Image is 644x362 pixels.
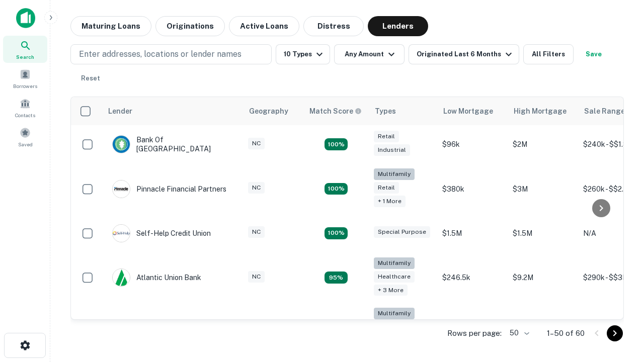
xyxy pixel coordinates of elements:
img: picture [113,269,130,286]
div: Lender [108,105,132,117]
th: Low Mortgage [437,97,508,125]
button: Distress [303,16,364,36]
button: 10 Types [276,44,330,64]
td: $3.2M [508,303,578,353]
button: Any Amount [334,44,405,64]
div: NC [248,271,265,283]
div: Types [375,105,396,117]
div: Self-help Credit Union [112,224,211,242]
div: NC [248,182,265,194]
td: $2M [508,125,578,163]
div: Multifamily [374,168,415,180]
th: Capitalize uses an advanced AI algorithm to match your search with the best lender. The match sco... [303,97,369,125]
p: Enter addresses, locations or lender names [79,48,242,60]
td: $246.5k [437,252,508,303]
div: Industrial [374,144,410,156]
td: $246k [437,303,508,353]
div: Matching Properties: 9, hasApolloMatch: undefined [325,271,348,284]
button: Lenders [368,16,428,36]
th: Lender [102,97,243,125]
th: Geography [243,97,303,125]
a: Borrowers [3,65,47,92]
p: Rows per page: [447,327,502,339]
div: Healthcare [374,271,415,283]
td: $1.5M [508,214,578,252]
div: Multifamily [374,308,415,319]
div: Atlantic Union Bank [112,268,201,287]
img: capitalize-icon.png [16,8,35,28]
div: Multifamily [374,257,415,269]
img: picture [113,225,130,242]
div: + 1 more [374,196,406,207]
div: Capitalize uses an advanced AI algorithm to match your search with the best lender. The match sco... [309,106,362,117]
div: Matching Properties: 11, hasApolloMatch: undefined [325,227,348,239]
button: Save your search to get updates of matches that match your search criteria. [578,44,610,64]
td: $9.2M [508,252,578,303]
div: Matching Properties: 17, hasApolloMatch: undefined [325,183,348,195]
div: NC [248,226,265,238]
div: + 3 more [374,285,408,296]
button: All Filters [523,44,574,64]
div: Pinnacle Financial Partners [112,180,226,198]
div: Retail [374,182,399,194]
span: Borrowers [13,82,37,90]
div: High Mortgage [514,105,567,117]
img: picture [113,180,130,198]
span: Contacts [15,111,35,119]
div: The Fidelity Bank [112,319,194,337]
td: $1.5M [437,214,508,252]
iframe: Chat Widget [594,249,644,298]
button: Go to next page [607,325,623,341]
div: Originated Last 6 Months [417,48,515,60]
div: Geography [249,105,288,117]
button: Reset [74,68,107,88]
div: Low Mortgage [443,105,493,117]
h6: Match Score [309,106,360,117]
div: Sale Range [584,105,625,117]
div: NC [248,138,265,149]
p: 1–50 of 60 [547,327,585,339]
th: Types [369,97,437,125]
td: $380k [437,163,508,214]
div: Special Purpose [374,226,430,238]
div: Matching Properties: 15, hasApolloMatch: undefined [325,138,348,150]
img: picture [113,136,130,153]
button: Originated Last 6 Months [409,44,519,64]
td: $96k [437,125,508,163]
button: Originations [155,16,225,36]
th: High Mortgage [508,97,578,125]
span: Search [16,53,34,61]
button: Enter addresses, locations or lender names [70,44,272,64]
div: Retail [374,131,399,142]
span: Saved [18,140,33,148]
div: 50 [506,326,531,340]
a: Search [3,36,47,63]
button: Maturing Loans [70,16,151,36]
a: Saved [3,123,47,150]
td: $3M [508,163,578,214]
div: Bank Of [GEOGRAPHIC_DATA] [112,135,233,153]
button: Active Loans [229,16,299,36]
a: Contacts [3,94,47,121]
